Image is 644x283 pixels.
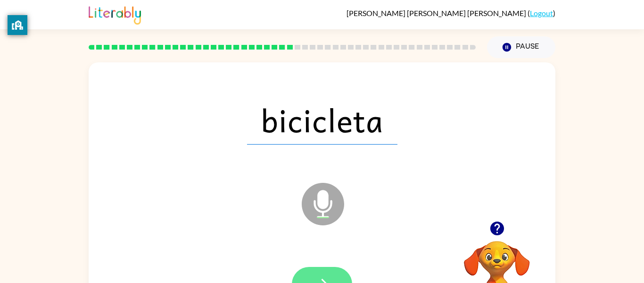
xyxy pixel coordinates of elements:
a: Logout [530,9,553,17]
span: bicicleta [247,95,397,145]
button: Pause [487,36,555,58]
button: privacy banner [8,15,27,35]
span: [PERSON_NAME] [PERSON_NAME] [PERSON_NAME] [347,9,528,17]
img: Literably [89,4,141,25]
div: ( ) [347,9,555,17]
